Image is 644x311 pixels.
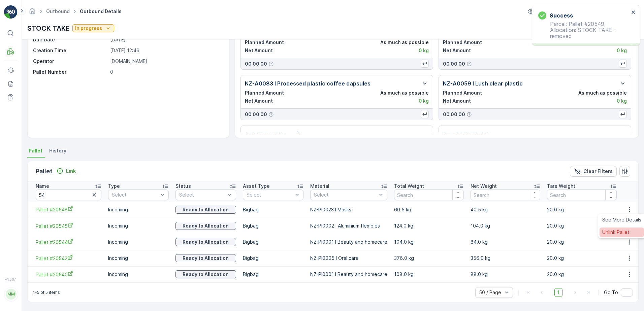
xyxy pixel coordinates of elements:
[175,222,236,230] button: Ready to Allocation
[394,206,464,213] p: 60.5 kg
[617,47,627,54] p: 0 kg
[27,23,70,33] p: STOCK TAKE
[617,98,627,104] p: 0 kg
[268,112,274,117] div: Help Tooltip Icon
[583,168,613,175] p: Clear Filters
[443,90,482,96] p: Planned Amount
[245,90,284,96] p: Planned Amount
[471,183,497,189] p: Net Weight
[36,206,101,213] a: Pallet #20548
[4,5,18,19] img: logo
[175,254,236,262] button: Ready to Allocation
[419,98,429,104] p: 0 kg
[547,222,617,229] p: 20.0 kg
[247,192,293,198] p: Select
[33,58,107,65] p: Operator
[112,192,158,198] p: Select
[110,58,222,65] p: [DOMAIN_NAME]
[108,206,169,213] p: Incoming
[310,222,387,229] p: NZ-PI0002 I Aluminium flexibles
[108,271,169,278] p: Incoming
[394,271,464,278] p: 108.0 kg
[108,239,169,245] p: Incoming
[243,271,303,278] p: Bigbag
[466,112,472,117] div: Help Tooltip Icon
[243,222,303,229] p: Bigbag
[547,189,617,200] input: Search
[36,271,101,278] a: Pallet #20540
[33,47,107,54] p: Creation Time
[46,8,70,14] a: Outbound
[108,183,120,189] p: Type
[310,239,387,245] p: NZ-PI0001 I Beauty and homecare
[110,69,222,75] p: 0
[394,183,424,189] p: Total Weight
[36,239,101,246] span: Pallet #20544
[245,39,284,46] p: Planned Amount
[631,9,636,16] button: close
[310,255,387,262] p: NZ-PI0005 I Oral care
[471,222,540,229] p: 104.0 kg
[547,239,617,245] p: 20.0 kg
[243,239,303,245] p: Bigbag
[547,183,575,189] p: Tare Weight
[471,271,540,278] p: 88.0 kg
[245,130,312,138] p: NZ-PI0020 I Water filters
[547,255,617,262] p: 20.0 kg
[183,222,229,229] p: Ready to Allocation
[245,61,267,67] p: 00 00 00
[36,222,101,230] a: Pallet #20545
[36,255,101,262] a: Pallet #20542
[36,189,101,200] input: Search
[314,192,377,198] p: Select
[183,271,229,278] p: Ready to Allocation
[175,206,236,214] button: Ready to Allocation
[310,206,387,213] p: NZ-PI0023 I Masks
[175,183,191,189] p: Status
[183,206,229,213] p: Ready to Allocation
[310,271,387,278] p: NZ-PI0001 I Beauty and homecare
[243,255,303,262] p: Bigbag
[419,47,429,54] p: 0 kg
[547,206,617,213] p: 20.0 kg
[183,255,229,262] p: Ready to Allocation
[578,90,627,96] p: As much as possible
[75,25,102,32] p: In progress
[72,24,114,32] button: In progress
[380,39,429,46] p: As much as possible
[36,183,49,189] p: Name
[175,238,236,246] button: Ready to Allocation
[394,255,464,262] p: 376.0 kg
[108,255,169,262] p: Incoming
[33,69,107,75] p: Pallet Number
[268,61,274,67] div: Help Tooltip Icon
[443,61,465,67] p: 00 00 00
[443,47,471,54] p: Net Amount
[245,47,273,54] p: Net Amount
[471,239,540,245] p: 84.0 kg
[29,10,36,16] a: Homepage
[110,36,222,43] p: [DATE]
[36,167,53,176] p: Pallet
[547,271,617,278] p: 20.0 kg
[4,277,18,281] span: v 1.50.1
[310,183,329,189] p: Material
[538,21,629,39] p: Parcel: Pallet #20549, Allocation: STOCK TAKE - removed
[179,192,226,198] p: Select
[33,290,60,295] p: 1-5 of 5 items
[243,183,270,189] p: Asset Type
[394,239,464,245] p: 104.0 kg
[554,288,562,297] span: 1
[245,79,371,88] p: NZ-A0083 I Processed plastic coffee capsules
[602,229,630,236] span: Unlink Pallet
[471,255,540,262] p: 356.0 kg
[602,216,641,223] span: See More Details
[394,189,464,200] input: Search
[380,90,429,96] p: As much as possible
[443,79,523,88] p: NZ-A0059 I Lush clear plastic
[49,147,66,154] span: History
[108,222,169,229] p: Incoming
[604,289,618,296] span: Go To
